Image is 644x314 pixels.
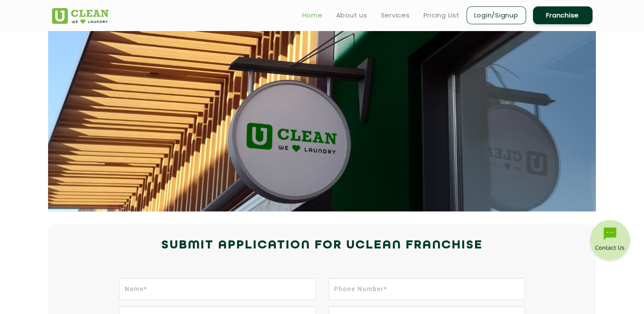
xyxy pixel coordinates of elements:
[381,10,410,20] a: Services
[52,235,592,256] h2: Submit Application for UCLEAN FRANCHISE
[119,278,315,300] input: Name*
[467,6,526,24] a: Login/Signup
[329,278,525,300] input: Phone Number*
[533,6,592,24] a: Franchise
[589,220,631,263] img: contact-btn
[52,8,109,24] img: UClean Laundry and Dry Cleaning
[302,10,323,20] a: Home
[336,10,367,20] a: About us
[424,10,460,20] a: Pricing List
